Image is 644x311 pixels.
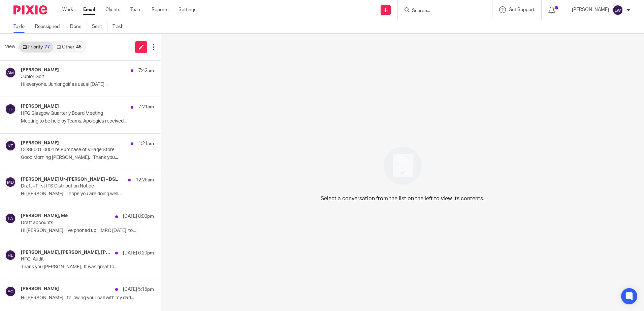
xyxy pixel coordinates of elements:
p: Draft accounts [21,220,127,226]
p: Good Morning [PERSON_NAME], Thank you... [21,155,154,161]
img: Pixie [13,5,47,14]
input: Search [411,8,472,14]
span: View [5,43,15,50]
p: [DATE] 5:15pm [123,286,154,293]
p: 12:25am [136,177,154,183]
a: Reassigned [35,20,65,33]
img: svg%3E [5,213,16,224]
p: Hi [PERSON_NAME] - following your call with my dad... [21,295,154,301]
img: image [379,142,426,189]
p: [PERSON_NAME] [572,6,609,13]
h4: [PERSON_NAME], [PERSON_NAME], [PERSON_NAME], [PERSON_NAME], [PERSON_NAME], Me, [PERSON_NAME], [PE... [21,250,112,255]
p: Thank you [PERSON_NAME], It was great to... [21,264,154,270]
p: Select a conversation from the list on the left to view its contents. [321,195,484,203]
p: Hi [PERSON_NAME] I hope you are doing well. ... [21,191,154,197]
a: Team [130,6,141,13]
img: svg%3E [5,104,16,114]
a: Done [70,20,87,33]
a: Trash [112,20,129,33]
div: 77 [44,45,50,49]
p: Hi everyone, Junior golf as usual [DATE],... [21,82,154,88]
p: [DATE] 6:20pm [123,250,154,256]
img: svg%3E [5,250,16,261]
p: 7:42am [138,67,154,74]
p: HFG Glasgow Quarterly Board Meeting [21,111,127,116]
p: [DATE] 8:00pm [123,213,154,220]
img: svg%3E [5,140,16,151]
img: svg%3E [5,177,16,187]
div: 45 [76,45,82,49]
a: Work [62,6,73,13]
a: To do [13,20,30,33]
h4: [PERSON_NAME] [21,140,59,146]
h4: [PERSON_NAME] [21,67,59,73]
a: Email [83,6,95,13]
a: Priority77 [19,42,53,53]
p: 1:21am [138,140,154,147]
a: Clients [105,6,120,13]
img: svg%3E [5,67,16,78]
a: Settings [179,6,196,13]
h4: [PERSON_NAME] [21,286,59,292]
p: Draft - First IFS Distribution Notice [21,183,127,189]
img: svg%3E [612,5,623,15]
p: HFGI Audit [21,256,127,262]
p: Meeting to be held by Teams. Apologies received... [21,118,154,124]
h4: [PERSON_NAME] [21,104,59,109]
p: Junior Golf [21,74,127,80]
a: Sent [92,20,107,33]
span: Get Support [509,7,535,12]
p: COSE001-0001 re Purchase of Village Store [21,147,127,153]
h4: [PERSON_NAME] Ur-[PERSON_NAME] - DSL [21,177,118,182]
img: svg%3E [5,286,16,297]
h4: [PERSON_NAME], Me [21,213,68,219]
p: 7:21am [138,104,154,110]
a: Other45 [53,42,85,53]
a: Reports [152,6,168,13]
p: Hi [PERSON_NAME], I’ve phoned up HMRC [DATE] to... [21,228,154,234]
